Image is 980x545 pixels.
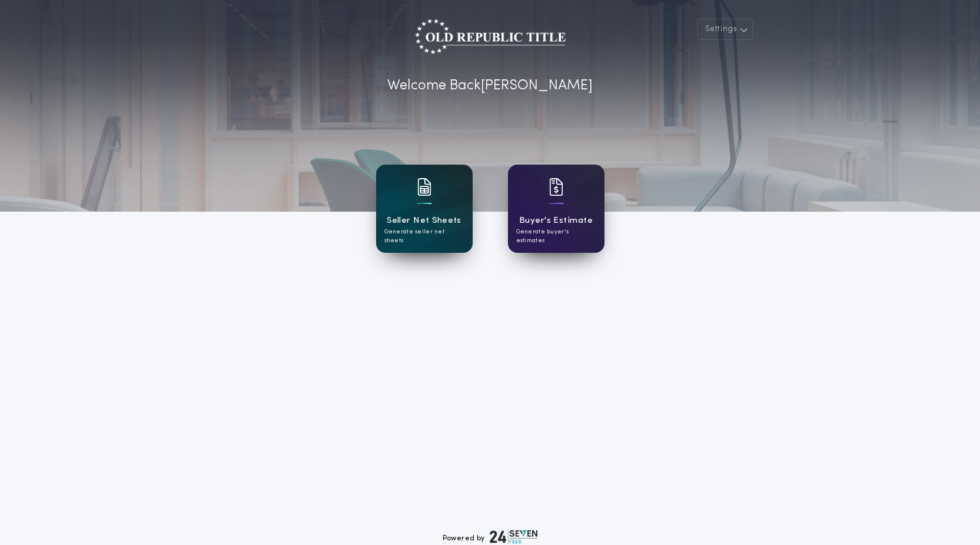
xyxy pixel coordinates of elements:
[417,178,431,196] img: card icon
[508,165,604,253] a: card iconBuyer's EstimateGenerate buyer's estimates
[376,165,473,253] a: card iconSeller Net SheetsGenerate seller net sheets
[387,214,461,228] h1: Seller Net Sheets
[415,19,566,54] img: account-logo
[384,228,464,245] p: Generate seller net sheets
[443,530,538,544] div: Powered by
[490,530,538,544] img: logo
[387,75,593,96] p: Welcome Back [PERSON_NAME]
[549,178,563,196] img: card icon
[697,19,753,40] button: Settings
[516,228,596,245] p: Generate buyer's estimates
[519,214,593,228] h1: Buyer's Estimate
